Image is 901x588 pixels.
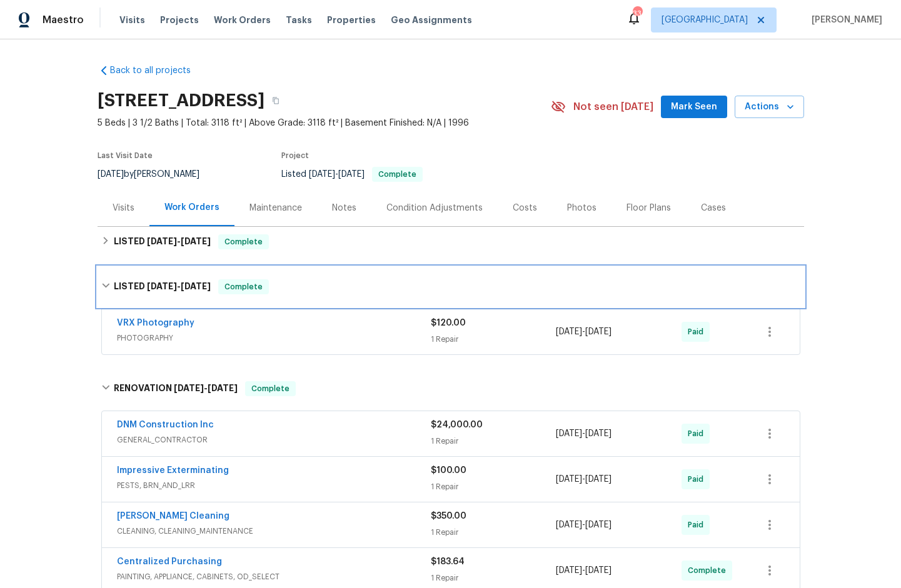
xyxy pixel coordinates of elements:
[745,99,794,115] span: Actions
[386,202,483,214] div: Condition Adjustments
[431,572,556,584] div: 1 Repair
[174,384,238,392] span: -
[98,167,214,182] div: by [PERSON_NAME]
[98,170,124,179] span: [DATE]
[585,475,612,484] span: [DATE]
[573,101,653,113] span: Not seen [DATE]
[431,481,556,493] div: 1 Repair
[556,429,582,438] span: [DATE]
[627,202,671,214] div: Floor Plans
[633,7,642,20] div: 33
[327,14,376,26] span: Properties
[117,557,222,566] a: Centralized Purchasing
[117,319,194,327] a: VRX Photography
[556,519,612,531] span: -
[735,96,804,119] button: Actions
[98,94,264,107] h2: [STREET_ADDRESS]
[661,96,727,119] button: Mark Seen
[309,170,335,179] span: [DATE]
[246,382,294,395] span: Complete
[281,170,423,179] span: Listed
[160,14,199,26] span: Projects
[688,519,708,531] span: Paid
[117,571,431,583] span: PAINTING, APPLIANCE, CABINETS, OD_SELECT
[585,429,612,438] span: [DATE]
[113,202,134,214] div: Visits
[431,526,556,539] div: 1 Repair
[431,319,466,327] span: $120.00
[556,521,582,529] span: [DATE]
[164,201,219,214] div: Work Orders
[807,14,882,26] span: [PERSON_NAME]
[556,327,582,336] span: [DATE]
[556,473,612,486] span: -
[567,202,596,214] div: Photos
[181,237,211,246] span: [DATE]
[431,466,466,475] span: $100.00
[332,202,356,214] div: Notes
[117,525,431,537] span: CLEANING, CLEANING_MAINTENANCE
[688,326,708,338] span: Paid
[264,89,287,112] button: Copy Address
[174,384,204,392] span: [DATE]
[214,14,271,26] span: Work Orders
[338,170,365,179] span: [DATE]
[114,279,211,294] h6: LISTED
[117,466,229,475] a: Impressive Exterminating
[431,512,466,521] span: $350.00
[513,202,537,214] div: Costs
[662,14,748,26] span: [GEOGRAPHIC_DATA]
[98,369,804,409] div: RENOVATION [DATE]-[DATE]Complete
[114,234,211,249] h6: LISTED
[431,557,465,566] span: $183.64
[98,152,153,159] span: Last Visit Date
[671,99,717,115] span: Mark Seen
[208,384,238,392] span: [DATE]
[43,14,84,26] span: Maestro
[219,236,268,248] span: Complete
[281,152,309,159] span: Project
[98,227,804,257] div: LISTED [DATE]-[DATE]Complete
[688,564,731,577] span: Complete
[98,267,804,307] div: LISTED [DATE]-[DATE]Complete
[117,512,229,521] a: [PERSON_NAME] Cleaning
[98,64,218,77] a: Back to all projects
[117,332,431,344] span: PHOTOGRAPHY
[391,14,472,26] span: Geo Assignments
[431,421,483,429] span: $24,000.00
[249,202,302,214] div: Maintenance
[147,237,177,246] span: [DATE]
[431,435,556,447] div: 1 Repair
[688,427,708,440] span: Paid
[117,479,431,492] span: PESTS, BRN_AND_LRR
[585,521,612,529] span: [DATE]
[219,281,268,293] span: Complete
[114,381,238,396] h6: RENOVATION
[556,566,582,575] span: [DATE]
[556,427,612,440] span: -
[373,171,421,178] span: Complete
[585,327,612,336] span: [DATE]
[585,566,612,575] span: [DATE]
[117,421,214,429] a: DNM Construction Inc
[286,16,312,24] span: Tasks
[181,282,211,291] span: [DATE]
[117,434,431,446] span: GENERAL_CONTRACTOR
[701,202,726,214] div: Cases
[556,564,612,577] span: -
[147,282,211,291] span: -
[309,170,365,179] span: -
[688,473,708,486] span: Paid
[119,14,145,26] span: Visits
[431,333,556,346] div: 1 Repair
[147,282,177,291] span: [DATE]
[98,117,551,129] span: 5 Beds | 3 1/2 Baths | Total: 3118 ft² | Above Grade: 3118 ft² | Basement Finished: N/A | 1996
[147,237,211,246] span: -
[556,326,612,338] span: -
[556,475,582,484] span: [DATE]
